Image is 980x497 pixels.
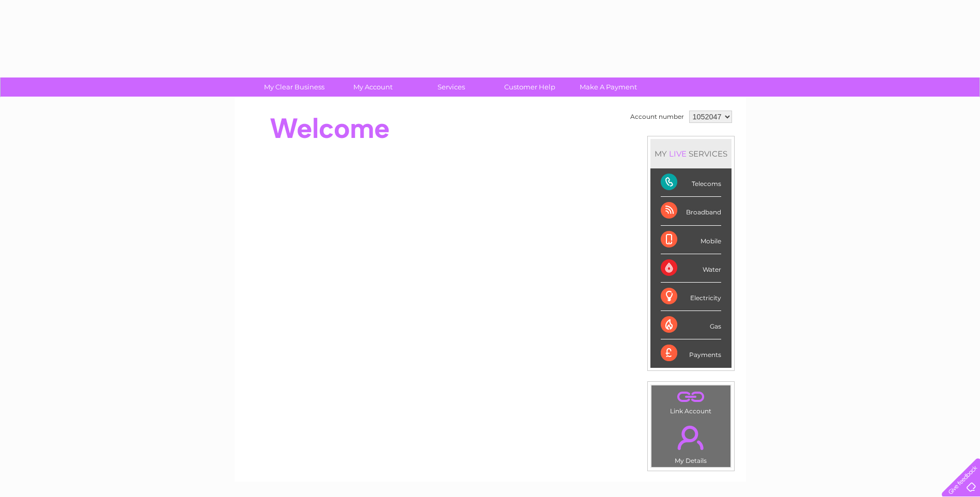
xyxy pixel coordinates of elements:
div: Water [661,254,721,283]
div: MY SERVICES [650,139,732,168]
a: Make A Payment [566,77,651,97]
div: Payments [661,339,721,367]
div: Gas [661,311,721,339]
a: . [654,388,728,406]
td: My Details [651,417,731,468]
td: Account number [628,108,687,126]
div: Telecoms [661,168,721,197]
td: Link Account [651,385,731,417]
a: . [654,420,728,456]
a: My Clear Business [252,77,337,97]
div: Mobile [661,226,721,254]
a: Services [409,77,494,97]
div: LIVE [667,149,689,159]
a: My Account [330,77,415,97]
div: Electricity [661,283,721,311]
a: Customer Help [487,77,572,97]
div: Broadband [661,197,721,225]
